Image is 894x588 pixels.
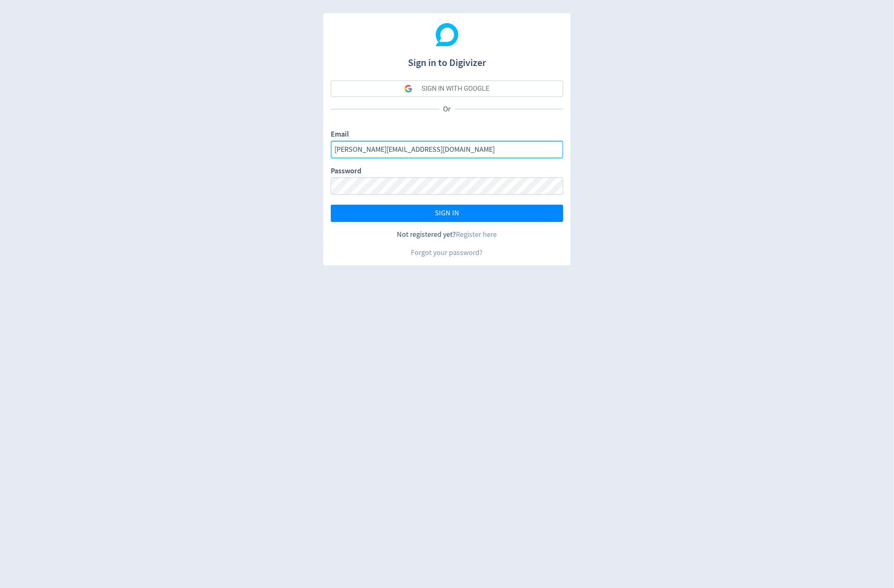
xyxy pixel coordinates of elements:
[331,229,563,240] div: Not registered yet?
[435,210,459,217] span: SIGN IN
[411,248,483,257] a: Forgot your password?
[436,23,459,46] img: Digivizer Logo
[422,80,490,97] div: SIGN IN WITH GOOGLE
[331,49,563,70] h1: Sign in to Digivizer
[331,166,361,177] label: Password
[439,104,455,114] p: Or
[456,230,497,239] a: Register here
[331,129,349,141] label: Email
[331,80,563,97] button: SIGN IN WITH GOOGLE
[331,205,563,222] button: SIGN IN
